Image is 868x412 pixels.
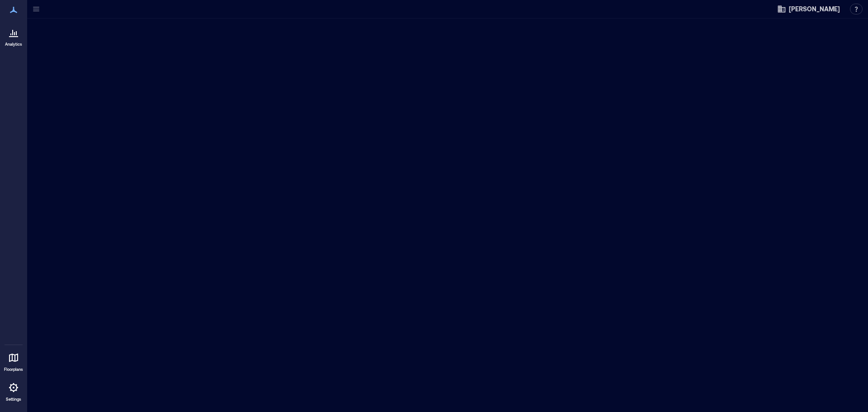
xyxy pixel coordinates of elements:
a: Settings [3,377,24,405]
a: Floorplans [1,347,26,375]
p: Floorplans [4,367,23,372]
button: [PERSON_NAME] [774,2,843,16]
p: Settings [6,397,21,402]
a: Analytics [2,22,25,50]
span: [PERSON_NAME] [789,5,840,14]
p: Analytics [5,42,22,47]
